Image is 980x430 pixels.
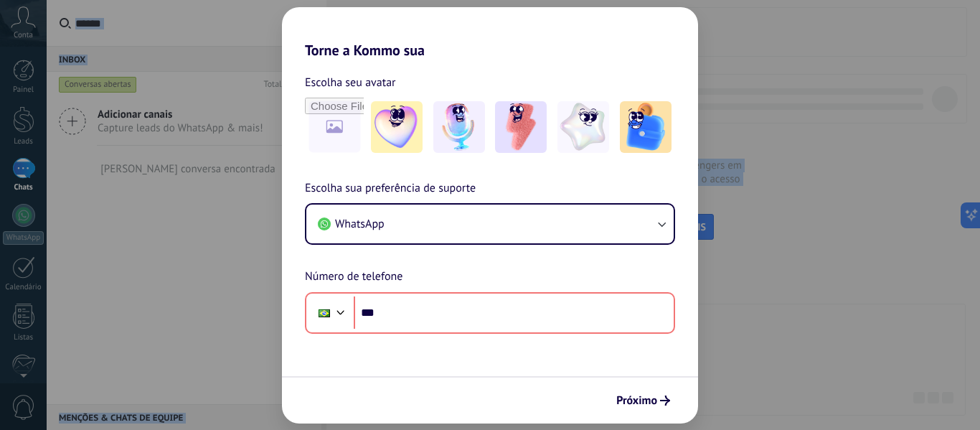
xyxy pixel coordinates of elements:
h2: Torne a Kommo sua [282,7,698,59]
span: WhatsApp [335,217,385,231]
span: Escolha sua preferência de suporte [305,179,476,198]
span: Número de telefone [305,268,402,286]
span: Escolha seu avatar [305,73,396,92]
img: -1.jpeg [371,101,423,153]
img: -4.jpeg [557,101,609,153]
button: WhatsApp [306,205,674,243]
button: Próximo [610,388,677,413]
img: -2.jpeg [433,101,485,153]
img: -5.jpeg [620,101,672,153]
span: Próximo [616,396,657,406]
div: Brazil: + 55 [311,298,338,328]
img: -3.jpeg [495,101,547,153]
